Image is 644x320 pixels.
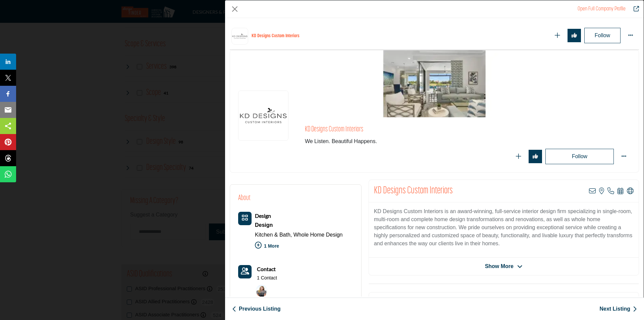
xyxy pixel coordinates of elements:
[255,232,292,238] a: Kitchen & Bath,
[512,150,525,163] button: Redirect to login page
[230,4,240,14] button: Close
[255,220,342,230] div: Creating concepts, schematics, renderings and presentations to establish project aesthetics.
[255,213,271,219] a: Design
[256,285,268,297] img: Krista S.
[238,90,288,141] img: kd-designs-custom-interiors logo
[624,29,637,42] button: More Options
[374,207,634,248] p: KD Designs Custom Interiors is an award-winning, full-service interior design firm specializing i...
[584,28,621,43] button: Follow
[485,262,514,270] span: Show More
[578,6,626,12] a: Redirect to kd-designs-custom-interiors
[231,28,248,45] img: kd-designs-custom-interiors logo
[252,34,300,39] h1: KD Designs Custom Interiors
[293,232,343,238] a: Whole Home Design
[238,265,252,278] button: Contact-Employee Icon
[255,220,342,230] a: Design
[255,212,271,219] b: Design
[305,137,520,145] span: We Listen. Beautiful Happens.
[599,305,637,313] a: Next Listing
[374,185,453,197] h2: KD Designs Custom Interiors
[629,5,639,13] a: Redirect to kd-designs-custom-interiors
[257,265,276,273] a: Contact
[238,265,252,278] a: Link of redirect to contact page
[232,305,280,313] a: Previous Listing
[257,266,276,272] b: Contact
[529,150,542,163] button: Redirect to login page
[617,150,631,163] button: More Options
[257,275,277,281] a: 1 Contact
[545,149,614,164] button: Redirect to login
[238,212,252,225] button: Category Icon
[238,193,251,204] h2: About
[305,125,489,134] h2: KD Designs Custom Interiors
[255,240,342,254] p: 1 More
